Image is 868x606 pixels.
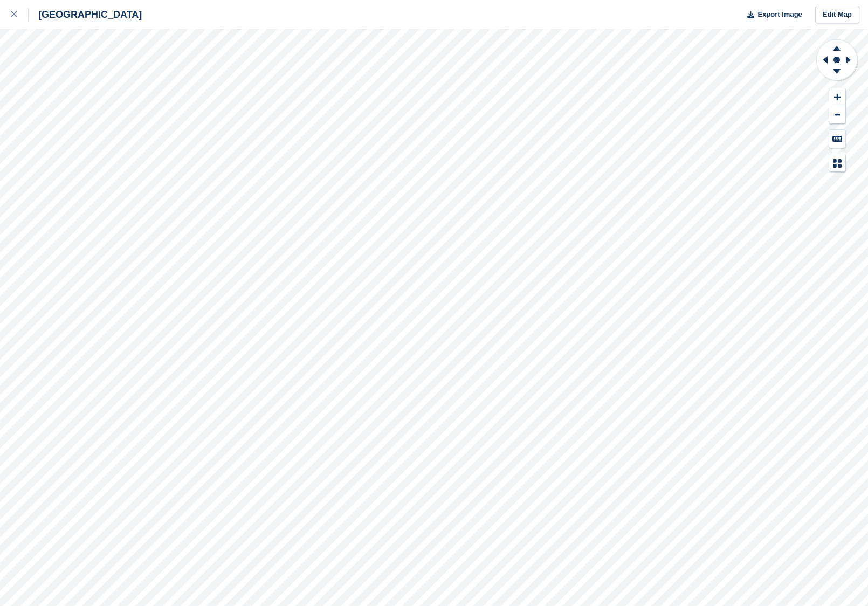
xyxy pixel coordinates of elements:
span: Export Image [757,9,802,20]
a: Edit Map [815,6,859,24]
button: Zoom In [829,88,845,106]
button: Keyboard Shortcuts [829,130,845,148]
button: Zoom Out [829,106,845,124]
div: [GEOGRAPHIC_DATA] [29,8,142,21]
button: Map Legend [829,154,845,172]
button: Export Image [741,6,802,24]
